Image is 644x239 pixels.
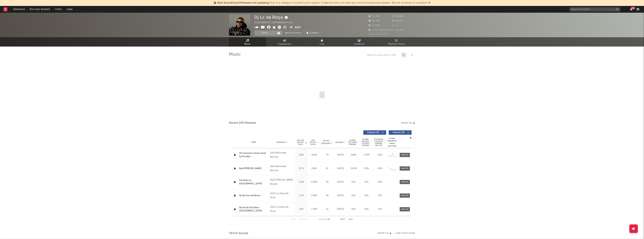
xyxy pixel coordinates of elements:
div: 2023 [PERSON_NAME] Recods [270,178,294,186]
div: [DATE] [335,153,346,157]
div: 205k [296,153,307,157]
a: Leads [64,6,75,13]
span: 21.000 [369,24,380,27]
button: Features(16) [389,130,412,135]
button: 99+ [630,8,632,11]
span: Jump Score: 79.3 [369,33,388,35]
div: 74 [321,153,333,157]
span: Spotify Popularity [321,140,331,145]
button: + Add TikTok Sound [395,232,415,234]
button: Last [349,219,353,220]
div: [DATE] [335,208,346,211]
span: Originals ( 42 ) [366,132,381,134]
span: 84.623 [392,15,404,17]
span: New SoundCloud Releases not updating [217,2,269,4]
div: 2023 Cria Records Music [270,205,294,213]
span: Estimated % Playlist Streams Last Day [374,138,383,146]
a: Ela Sai da Sul Sobe o [GEOGRAPHIC_DATA] [239,206,268,213]
input: Search for artists [570,7,620,12]
div: N/A [348,180,359,184]
button: First [291,219,296,220]
div: [DATE] [335,194,346,197]
a: Dashboard [11,6,27,13]
div: 1.17k [296,194,307,197]
button: Export CSV [378,232,392,234]
div: 2024 Mainstreet Records [270,151,294,159]
a: Rolé [PERSON_NAME] [239,167,268,170]
div: 638 [296,208,307,211]
span: to [321,219,323,220]
a: Ak de Ouro do Bravo [239,194,268,197]
a: Discovery Assistant [27,6,52,13]
div: 192M [309,153,320,157]
span: : Due to a change to SoundCloud's system, Sodatone does not have any recent Soundcloud releases. ... [217,2,427,4]
span: Audience [354,42,364,46]
span: Global Rolling 7D Audio Streams [361,138,370,146]
button: Export CSV [401,122,415,124]
button: + Add TikTok Sound [392,232,415,234]
div: N/A [361,180,372,184]
div: Global Streaming Trend (Last 60D) [387,137,397,147]
span: Live [320,42,324,46]
div: 2024 Mainstreet Records [270,165,294,173]
span: Features ( 16 ) [391,132,407,134]
div: 1.56M [309,194,320,197]
button: Track [254,30,276,36]
span: 20.375 [392,20,403,22]
span: Music [244,42,251,46]
div: 32 [321,208,333,211]
div: 1 5 58 [315,218,334,222]
div: 99 + [631,7,635,9]
div: [DATE] [335,167,346,170]
a: Engagement [266,37,303,47]
span: TikTok Sounds [229,231,248,235]
div: 40 [321,180,333,184]
div: 2.53M [309,208,320,211]
span: Benchmark [289,31,301,35]
span: 21.830 [369,15,380,17]
div: 1.54k [296,180,307,184]
div: 116M [309,167,320,170]
a: Benchmark [284,30,303,36]
div: ~ 20 % [374,153,385,157]
input: Search by song name or URL [365,54,401,57]
div: 224k [361,167,372,170]
a: Live [303,37,341,47]
a: Playlists/Charts [378,37,415,47]
div: 1.75M [361,153,372,157]
div: Dj Lc da Roça [254,14,289,20]
button: Edit [295,26,301,30]
span: 22.900 [369,20,380,22]
div: Name [239,141,268,144]
span: Engagement [278,42,292,46]
button: Summary [305,30,321,36]
div: 2023 Cria Records Music [270,192,294,200]
span: Last Day Spotify Plays [296,139,305,145]
div: <5% [374,194,385,197]
span: ATD Spotify Plays [309,139,318,145]
span: Released [336,141,344,143]
a: Charts [52,6,64,13]
span: Playlists/Charts [388,42,405,46]
div: 5.68M [309,180,320,184]
div: [DATE] [335,180,346,184]
div: [GEOGRAPHIC_DATA] | Baile Funk [254,21,297,25]
div: N/A [348,208,359,211]
a: De 4trão na [GEOGRAPHIC_DATA] [239,179,268,185]
span: 3.446.801 Monthly Listeners [369,29,405,31]
div: ~ 20 % [374,167,385,170]
span: Global ATD Audio Streams [348,139,357,145]
a: Oh Garota Eu Quero Você Só Pra Mim. [239,152,268,158]
span: of [325,219,327,220]
div: 34 [321,194,333,197]
a: Audience [341,37,378,47]
div: 210M [348,153,359,157]
a: Music [229,37,266,47]
button: Previous [299,219,308,220]
div: 61 [321,167,333,170]
div: N/A [348,194,359,197]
